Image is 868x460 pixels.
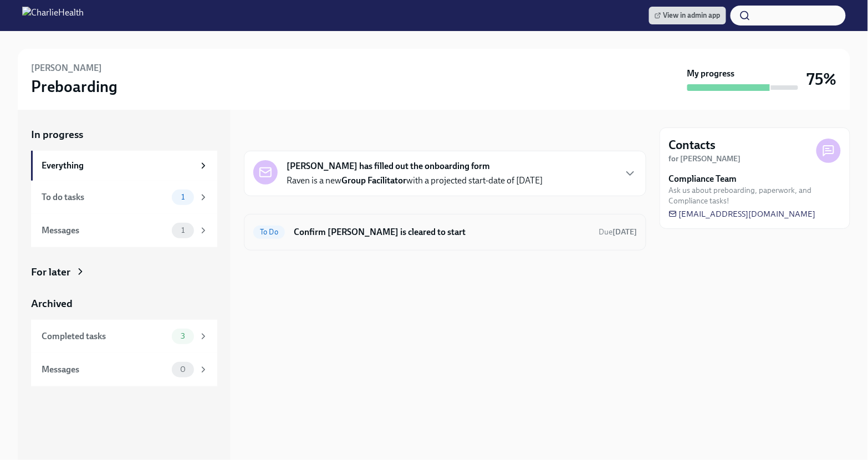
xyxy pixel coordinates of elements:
[42,160,194,172] div: Everything
[31,62,102,74] h6: [PERSON_NAME]
[173,365,192,374] span: 0
[253,223,637,241] a: To DoConfirm [PERSON_NAME] is cleared to startDue[DATE]
[31,181,217,214] a: To do tasks1
[31,265,70,279] div: For later
[655,10,721,21] span: View in admin app
[287,160,490,172] strong: [PERSON_NAME] has filled out the onboarding form
[175,226,191,234] span: 1
[612,227,637,237] strong: [DATE]
[341,175,406,186] strong: Group Facilitator
[599,227,637,237] span: Due
[31,127,217,142] a: In progress
[669,173,737,185] strong: Compliance Team
[22,7,84,24] img: CharlieHealth
[649,7,726,24] a: View in admin app
[31,265,217,279] a: For later
[253,228,285,236] span: To Do
[42,364,167,376] div: Messages
[294,226,590,238] h6: Confirm [PERSON_NAME] is cleared to start
[807,69,837,89] h3: 75%
[174,332,192,340] span: 3
[687,68,735,80] strong: My progress
[31,214,217,247] a: Messages1
[42,224,167,237] div: Messages
[287,175,543,187] p: Raven is a new with a projected start-date of [DATE]
[31,76,118,96] h3: Preboarding
[669,154,741,163] strong: for [PERSON_NAME]
[31,353,217,386] a: Messages0
[669,137,716,154] h4: Contacts
[31,297,217,311] a: Archived
[31,320,217,353] a: Completed tasks3
[31,151,217,181] a: Everything
[42,330,167,343] div: Completed tasks
[42,191,167,203] div: To do tasks
[175,193,191,201] span: 1
[669,208,816,219] a: [EMAIL_ADDRESS][DOMAIN_NAME]
[599,227,637,237] span: September 28th, 2025 09:00
[244,127,296,142] div: In progress
[669,185,841,206] span: Ask us about preboarding, paperwork, and Compliance tasks!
